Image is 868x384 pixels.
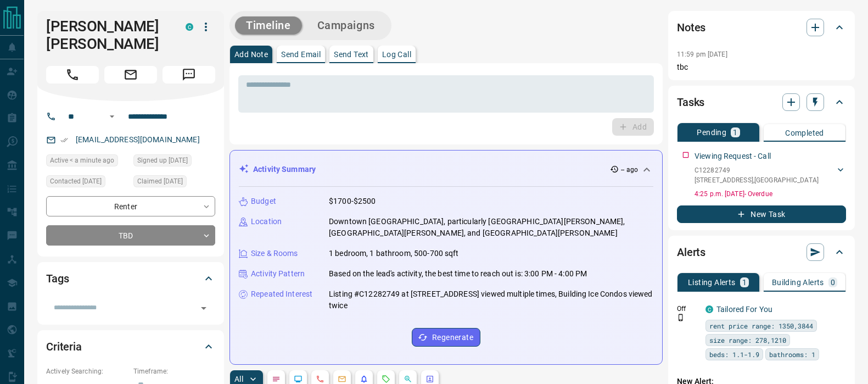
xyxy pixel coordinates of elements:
[785,129,824,137] p: Completed
[695,175,819,185] p: [STREET_ADDRESS] , [GEOGRAPHIC_DATA]
[46,366,128,376] p: Actively Searching:
[772,279,824,286] p: Building Alerts
[46,18,169,53] h1: [PERSON_NAME] [PERSON_NAME]
[163,66,215,84] span: Message
[677,89,846,115] div: Tasks
[677,19,705,36] h2: Notes
[677,205,846,223] button: New Task
[688,279,736,286] p: Listing Alerts
[234,51,268,58] p: Add Note
[251,288,312,300] p: Repeated Interest
[360,375,368,383] svg: Listing Alerts
[46,270,69,287] h2: Tags
[46,338,82,355] h2: Criteria
[251,196,276,207] p: Budget
[677,304,699,314] p: Off
[281,51,321,58] p: Send Email
[831,279,835,286] p: 0
[239,159,653,180] div: Activity Summary-- ago
[677,239,846,265] div: Alerts
[251,216,282,227] p: Location
[186,23,193,31] div: condos.ca
[306,16,386,35] button: Campaigns
[677,51,727,58] p: 11:59 pm [DATE]
[46,196,215,216] div: Renter
[251,248,298,259] p: Size & Rooms
[137,176,183,187] span: Claimed [DATE]
[329,248,459,259] p: 1 bedroom, 1 bathroom, 500-700 sqft
[196,300,211,316] button: Open
[677,14,846,41] div: Notes
[76,135,200,144] a: [EMAIL_ADDRESS][DOMAIN_NAME]
[334,51,369,58] p: Send Text
[50,155,114,166] span: Active < a minute ago
[272,375,281,383] svg: Notes
[697,129,726,136] p: Pending
[695,163,846,187] div: C12282749[STREET_ADDRESS],[GEOGRAPHIC_DATA]
[695,165,819,175] p: C12282749
[253,164,316,175] p: Activity Summary
[329,288,653,311] p: Listing #C12282749 at [STREET_ADDRESS] viewed multiple times, Building Ice Condos viewed twice
[105,110,119,123] button: Open
[46,66,99,84] span: Call
[46,154,128,170] div: Sat Sep 13 2025
[294,375,303,383] svg: Lead Browsing Activity
[60,136,68,144] svg: Email Verified
[709,349,759,360] span: beds: 1.1-1.9
[137,155,188,166] span: Signed up [DATE]
[425,375,434,383] svg: Agent Actions
[709,335,786,346] span: size range: 278,1210
[742,279,747,286] p: 1
[104,66,157,84] span: Email
[733,129,737,136] p: 1
[621,165,638,175] p: -- ago
[329,268,587,280] p: Based on the lead's activity, the best time to reach out is: 3:00 PM - 4:00 PM
[705,305,713,313] div: condos.ca
[46,175,128,191] div: Thu Aug 07 2025
[677,314,685,321] svg: Push Notification Only
[404,375,412,383] svg: Opportunities
[329,196,376,207] p: $1700-$2500
[133,366,215,376] p: Timeframe:
[234,375,243,383] p: All
[695,189,846,199] p: 4:25 p.m. [DATE] - Overdue
[338,375,346,383] svg: Emails
[709,320,813,331] span: rent price range: 1350,3844
[716,305,772,314] a: Tailored For You
[412,328,480,347] button: Regenerate
[677,93,704,111] h2: Tasks
[46,265,215,292] div: Tags
[316,375,324,383] svg: Calls
[329,216,653,239] p: Downtown [GEOGRAPHIC_DATA], particularly [GEOGRAPHIC_DATA][PERSON_NAME], [GEOGRAPHIC_DATA][PERSON...
[677,62,846,73] p: tbc
[382,51,411,58] p: Log Call
[235,16,302,35] button: Timeline
[769,349,815,360] span: bathrooms: 1
[133,175,215,191] div: Thu Aug 07 2025
[133,154,215,170] div: Tue Jun 27 2023
[677,243,705,261] h2: Alerts
[695,151,771,162] p: Viewing Request - Call
[46,333,215,360] div: Criteria
[251,268,305,280] p: Activity Pattern
[46,225,215,246] div: TBD
[382,375,390,383] svg: Requests
[50,176,102,187] span: Contacted [DATE]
